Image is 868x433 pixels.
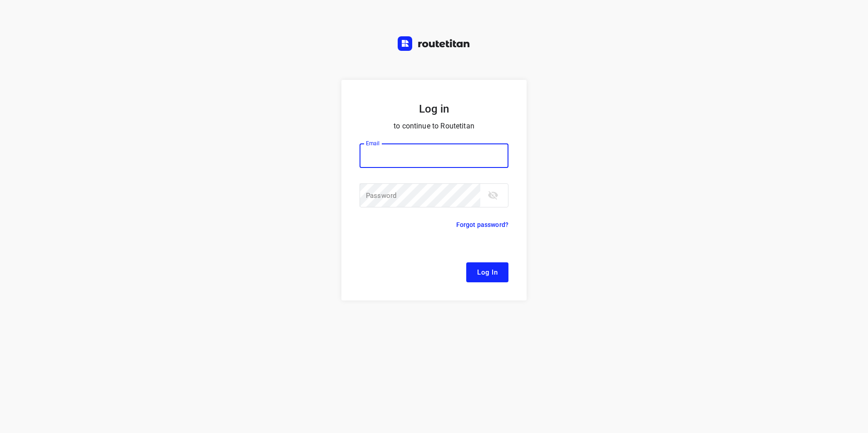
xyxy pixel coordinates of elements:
span: Log In [477,266,498,278]
p: to continue to Routetitan [360,120,508,133]
img: Routetitan [398,36,470,51]
button: toggle password visibility [484,186,502,204]
button: Log In [466,262,508,282]
h5: Log in [360,102,508,116]
p: Forgot password? [456,219,508,230]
